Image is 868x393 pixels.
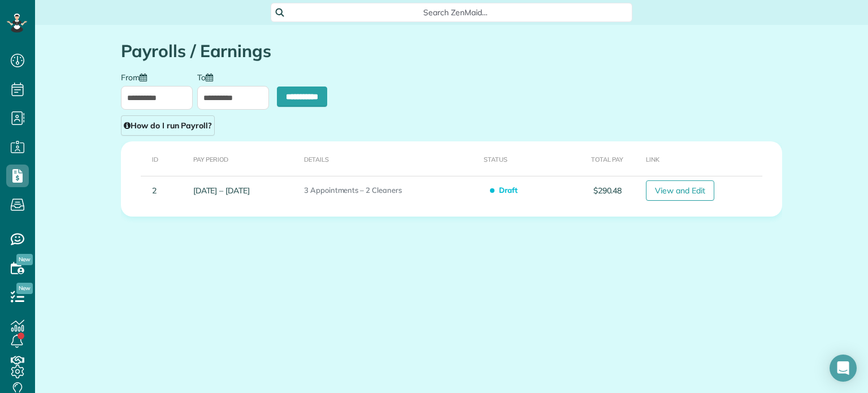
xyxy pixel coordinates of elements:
h1: Payrolls / Earnings [121,42,782,61]
td: 2 [121,176,189,205]
span: New [16,254,33,265]
th: ID [121,141,189,176]
a: View and Edit [646,180,714,201]
label: To [197,72,219,81]
th: Details [300,141,480,176]
span: Draft [492,180,522,200]
label: From [121,72,153,81]
td: 3 Appointments – 2 Cleaners [300,176,480,205]
span: New [16,283,33,294]
a: How do I run Payroll? [121,115,215,136]
div: Open Intercom Messenger [830,355,857,382]
th: Link [626,141,782,176]
th: Status [479,141,559,176]
th: Pay Period [189,141,300,176]
a: [DATE] – [DATE] [193,185,250,196]
th: Total Pay [559,141,626,176]
td: $290.48 [559,176,626,205]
